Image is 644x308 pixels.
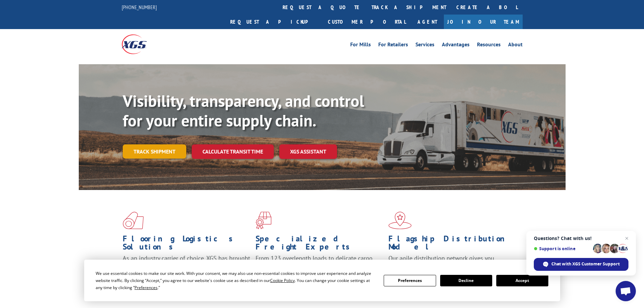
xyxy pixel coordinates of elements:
button: Decline [440,275,492,286]
span: Questions? Chat with us! [534,236,628,241]
a: Agent [411,15,444,29]
h1: Flooring Logistics Solutions [123,235,251,254]
img: xgs-icon-flagship-distribution-model-red [388,212,412,229]
a: Advantages [442,42,470,49]
div: Cookie Consent Prompt [84,260,560,301]
a: Request a pickup [225,15,323,29]
button: Accept [496,275,548,286]
img: xgs-icon-focused-on-flooring-red [256,212,271,229]
a: For Retailers [378,42,408,49]
b: Visibility, transparency, and control for your entire supply chain. [123,90,364,131]
a: [PHONE_NUMBER] [122,4,157,10]
div: We use essential cookies to make our site work. With your consent, we may also use non-essential ... [96,270,376,291]
span: Preferences [135,285,158,290]
h1: Specialized Freight Experts [256,235,383,254]
span: Our agile distribution network gives you nationwide inventory management on demand. [388,254,513,270]
span: Support is online [534,246,591,251]
span: Chat with XGS Customer Support [551,261,620,267]
span: As an industry carrier of choice, XGS has brought innovation and dedication to flooring logistics... [123,254,250,278]
a: Calculate transit time [192,144,274,159]
span: Cookie Policy [270,278,295,283]
a: Resources [477,42,501,49]
a: Services [415,42,434,49]
a: Customer Portal [323,15,411,29]
h1: Flagship Distribution Model [388,235,516,254]
p: From 123 overlength loads to delicate cargo, our experienced staff knows the best way to move you... [256,254,383,284]
a: About [508,42,523,49]
a: Open chat [616,281,636,301]
a: For Mills [350,42,371,49]
a: XGS ASSISTANT [279,144,337,159]
a: Track shipment [123,144,186,159]
a: Join Our Team [444,15,523,29]
span: Chat with XGS Customer Support [534,258,628,271]
button: Preferences [384,275,436,286]
img: xgs-icon-total-supply-chain-intelligence-red [123,212,144,229]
